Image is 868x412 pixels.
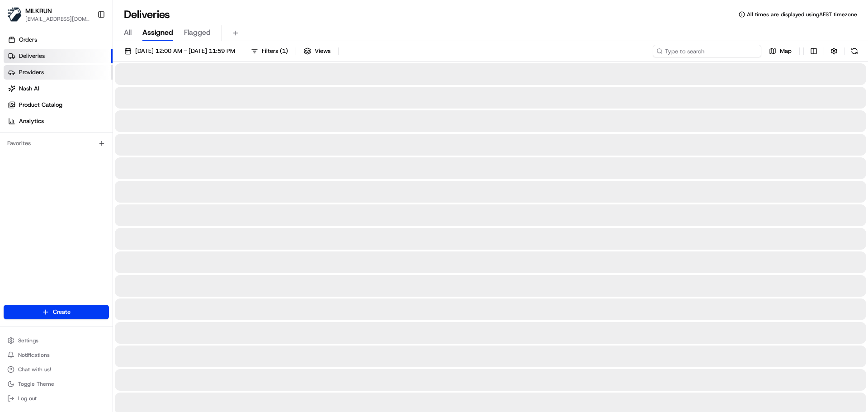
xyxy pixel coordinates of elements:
button: [EMAIL_ADDRESS][DOMAIN_NAME] [25,15,90,23]
button: Toggle Theme [4,378,109,390]
span: Flagged [184,27,211,38]
span: Assigned [142,27,173,38]
span: Notifications [18,351,50,359]
span: Toggle Theme [18,380,54,388]
input: Type to search [653,45,761,57]
h1: Deliveries [124,7,170,22]
span: Log out [18,395,37,402]
span: Map [780,47,792,55]
div: Favorites [4,136,109,151]
button: Refresh [848,45,861,57]
span: All [124,27,132,38]
span: Orders [19,36,37,44]
a: Analytics [4,114,113,128]
span: All times are displayed using AEST timezone [747,11,857,18]
span: [DATE] 12:00 AM - [DATE] 11:59 PM [135,47,235,55]
span: Views [315,47,330,55]
span: Filters [262,47,288,55]
button: Chat with us! [4,363,109,376]
button: MILKRUN [25,6,52,15]
span: Settings [18,337,38,344]
a: Nash AI [4,81,113,96]
span: Create [53,308,71,316]
button: Create [4,305,109,319]
a: Orders [4,33,113,47]
span: Nash AI [19,85,39,93]
span: Analytics [19,117,44,125]
a: Providers [4,65,113,80]
button: Filters(1) [247,45,292,57]
span: Deliveries [19,52,45,60]
span: ( 1 ) [280,47,288,55]
span: Providers [19,68,44,76]
span: Chat with us! [18,366,51,373]
button: Notifications [4,349,109,361]
button: Log out [4,392,109,405]
span: Product Catalog [19,101,62,109]
button: Map [765,45,796,57]
a: Deliveries [4,49,113,63]
button: [DATE] 12:00 AM - [DATE] 11:59 PM [120,45,239,57]
a: Product Catalog [4,98,113,112]
button: Settings [4,334,109,347]
button: MILKRUNMILKRUN[EMAIL_ADDRESS][DOMAIN_NAME] [4,4,94,25]
button: Views [300,45,335,57]
img: MILKRUN [7,7,22,22]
